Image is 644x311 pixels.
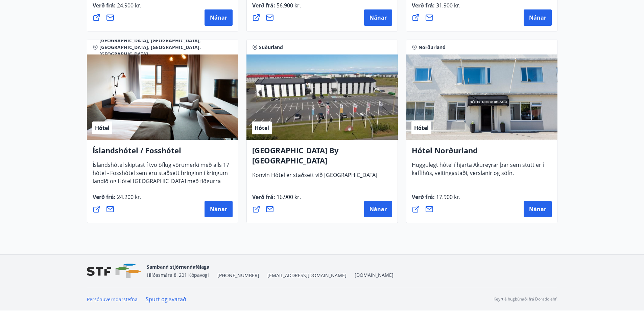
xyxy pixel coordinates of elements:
[364,201,392,217] button: Nánar
[217,272,259,279] span: [PHONE_NUMBER]
[99,37,233,58] span: [GEOGRAPHIC_DATA], [GEOGRAPHIC_DATA], [GEOGRAPHIC_DATA], [GEOGRAPHIC_DATA], [GEOGRAPHIC_DATA]
[210,205,227,213] span: Nánar
[435,2,460,9] span: 31.900 kr.
[255,124,269,132] span: Hótel
[267,272,347,279] span: [EMAIL_ADDRESS][DOMAIN_NAME]
[364,9,392,26] button: Nánar
[147,272,209,278] span: Hlíðasmára 8, 201 Kópavogi
[369,205,387,213] span: Nánar
[252,193,301,206] span: Verð frá :
[412,193,460,206] span: Verð frá :
[412,145,552,161] h4: Hótel Norðurland
[412,2,460,15] span: Verð frá :
[412,161,544,182] span: Huggulegt hótel í hjarta Akureyrar þar sem stutt er í kaffihús, veitingastaði, verslanir og söfn.
[259,44,283,51] span: Suðurland
[116,2,141,9] span: 24.900 kr.
[414,124,429,132] span: Hótel
[369,14,387,21] span: Nánar
[252,171,377,184] span: Konvin Hótel er staðsett við [GEOGRAPHIC_DATA]
[529,205,546,213] span: Nánar
[87,296,138,303] a: Persónuverndarstefna
[93,2,141,15] span: Verð frá :
[205,201,233,217] button: Nánar
[275,2,301,9] span: 56.900 kr.
[355,272,393,278] a: [DOMAIN_NAME]
[146,295,186,303] a: Spurt og svarað
[210,14,227,21] span: Nánar
[419,44,446,51] span: Norðurland
[494,296,557,302] p: Keyrt á hugbúnaði frá Dorado ehf.
[205,9,233,26] button: Nánar
[93,145,233,161] h4: Íslandshótel / Fosshótel
[93,193,141,206] span: Verð frá :
[93,161,229,198] span: Íslandshótel skiptast í tvö öflug vörumerki með alls 17 hótel - Fosshótel sem eru staðsett hringi...
[95,124,110,132] span: Hótel
[524,9,552,26] button: Nánar
[252,145,392,171] h4: [GEOGRAPHIC_DATA] By [GEOGRAPHIC_DATA]
[252,2,301,15] span: Verð frá :
[147,264,209,270] span: Samband stjórnendafélaga
[275,193,301,201] span: 16.900 kr.
[116,193,141,201] span: 24.200 kr.
[435,193,460,201] span: 17.900 kr.
[87,264,141,278] img: vjCaq2fThgY3EUYqSgpjEiBg6WP39ov69hlhuPVN.png
[524,201,552,217] button: Nánar
[529,14,546,21] span: Nánar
